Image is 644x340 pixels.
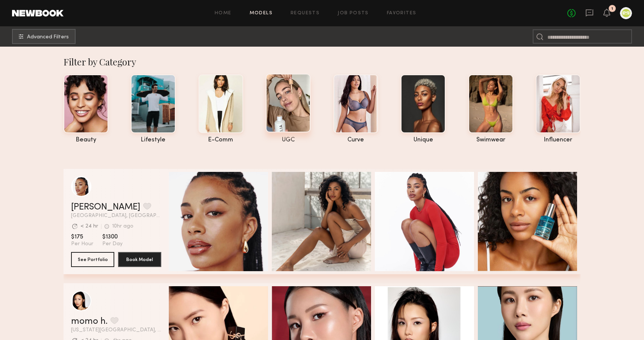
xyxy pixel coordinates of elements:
[250,11,273,16] a: Models
[102,233,123,241] span: $1300
[215,11,232,16] a: Home
[468,137,513,143] div: swimwear
[64,137,108,143] div: beauty
[71,317,108,326] a: momo h.
[131,137,176,143] div: lifestyle
[71,233,93,241] span: $175
[80,224,98,229] div: < 24 hr
[536,137,580,143] div: influencer
[338,11,369,16] a: Job Posts
[401,137,445,143] div: unique
[71,213,161,219] span: [GEOGRAPHIC_DATA], [GEOGRAPHIC_DATA]
[64,56,580,68] div: Filter by Category
[102,241,123,247] span: Per Day
[112,224,133,229] div: 10hr ago
[71,203,140,212] a: [PERSON_NAME]
[71,241,93,247] span: Per Hour
[71,328,161,333] span: [US_STATE][GEOGRAPHIC_DATA], [GEOGRAPHIC_DATA]
[266,137,311,143] div: UGC
[118,252,161,267] button: Book Model
[333,137,378,143] div: curve
[291,11,320,16] a: Requests
[199,137,243,143] div: e-comm
[27,35,69,40] span: Advanced Filters
[611,7,613,11] div: 1
[12,29,76,44] button: Advanced Filters
[71,252,114,267] button: See Portfolio
[387,11,417,16] a: Favorites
